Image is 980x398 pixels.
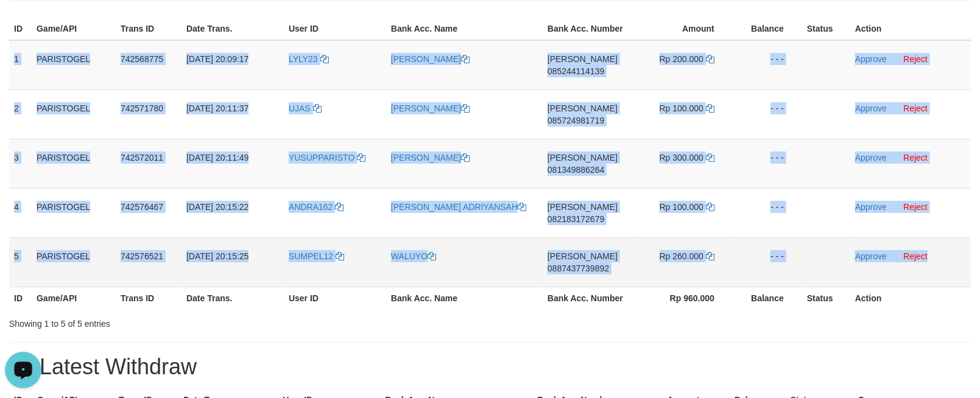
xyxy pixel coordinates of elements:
span: 742568775 [121,54,163,64]
td: 1 [9,40,32,90]
a: Copy 100000 to clipboard [706,103,714,113]
th: Game/API [32,18,116,40]
a: UJAS [289,103,322,113]
span: 742576521 [121,251,163,261]
span: SUMPEL12 [289,251,333,261]
a: Approve [855,202,887,212]
span: [DATE] 20:15:22 [186,202,249,212]
span: ANDRA162 [289,202,333,212]
span: [DATE] 20:09:17 [186,54,249,64]
th: ID [9,287,32,309]
th: Status [802,18,850,40]
td: PARISTOGEL [32,40,116,90]
span: Copy 085724981719 to clipboard [548,116,604,125]
span: Copy 0887437739892 to clipboard [548,264,609,273]
a: Reject [903,103,928,113]
a: [PERSON_NAME] [391,153,470,162]
button: Open LiveChat chat widget [5,5,41,41]
h1: 15 Latest Withdraw [9,355,971,379]
th: Date Trans. [182,287,284,309]
th: Bank Acc. Name [386,287,543,309]
a: Approve [855,54,887,64]
a: Reject [903,202,928,212]
th: ID [9,18,32,40]
a: ANDRA162 [289,202,344,212]
a: [PERSON_NAME] [391,103,470,113]
td: PARISTOGEL [32,89,116,139]
span: Rp 260.000 [660,251,703,261]
td: 3 [9,139,32,188]
td: PARISTOGEL [32,139,116,188]
a: Approve [855,103,887,113]
div: Showing 1 to 5 of 5 entries [9,313,399,330]
span: [DATE] 20:11:49 [186,153,249,162]
td: 4 [9,188,32,237]
a: Copy 100000 to clipboard [706,202,714,212]
a: Copy 200000 to clipboard [706,54,714,64]
span: Rp 100.000 [660,103,703,113]
th: Action [850,18,971,40]
th: User ID [284,287,386,309]
td: PARISTOGEL [32,188,116,237]
a: Approve [855,251,887,261]
span: [PERSON_NAME] [548,103,618,113]
td: PARISTOGEL [32,237,116,287]
span: [PERSON_NAME] [548,202,618,212]
a: SUMPEL12 [289,251,344,261]
span: Copy 085244114139 to clipboard [548,66,604,76]
th: Amount [633,18,733,40]
th: Game/API [32,287,116,309]
a: [PERSON_NAME] ADRIYANSAH [391,202,526,212]
a: Reject [903,54,928,64]
th: Balance [733,18,802,40]
span: [PERSON_NAME] [548,54,618,64]
th: Bank Acc. Number [543,18,633,40]
span: Rp 100.000 [660,202,703,212]
th: User ID [284,18,386,40]
th: Status [802,287,850,309]
span: 742572011 [121,153,163,162]
a: LYLY23 [289,54,329,64]
td: - - - [733,40,802,90]
a: YUSUPPARISTO [289,153,365,162]
th: Action [850,287,971,309]
th: Rp 960.000 [633,287,733,309]
a: Reject [903,251,928,261]
span: Copy 081349886264 to clipboard [548,165,604,175]
span: [DATE] 20:11:37 [186,103,249,113]
a: Copy 260000 to clipboard [706,251,714,261]
a: WALUYO [391,251,436,261]
th: Bank Acc. Number [543,287,633,309]
td: 2 [9,89,32,139]
span: Rp 300.000 [660,153,703,162]
td: - - - [733,89,802,139]
td: - - - [733,237,802,287]
span: [PERSON_NAME] [548,251,618,261]
span: Rp 200.000 [660,54,703,64]
span: [DATE] 20:15:25 [186,251,249,261]
th: Bank Acc. Name [386,18,543,40]
a: Reject [903,153,928,162]
a: Approve [855,153,887,162]
th: Trans ID [116,287,182,309]
span: [PERSON_NAME] [548,153,618,162]
span: YUSUPPARISTO [289,153,354,162]
th: Trans ID [116,18,182,40]
th: Balance [733,287,802,309]
span: 742576467 [121,202,163,212]
a: Copy 300000 to clipboard [706,153,714,162]
td: - - - [733,139,802,188]
span: Copy 082183172679 to clipboard [548,214,604,224]
a: [PERSON_NAME] [391,54,470,64]
td: - - - [733,188,802,237]
span: LYLY23 [289,54,318,64]
span: UJAS [289,103,311,113]
span: 742571780 [121,103,163,113]
td: 5 [9,237,32,287]
th: Date Trans. [182,18,284,40]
